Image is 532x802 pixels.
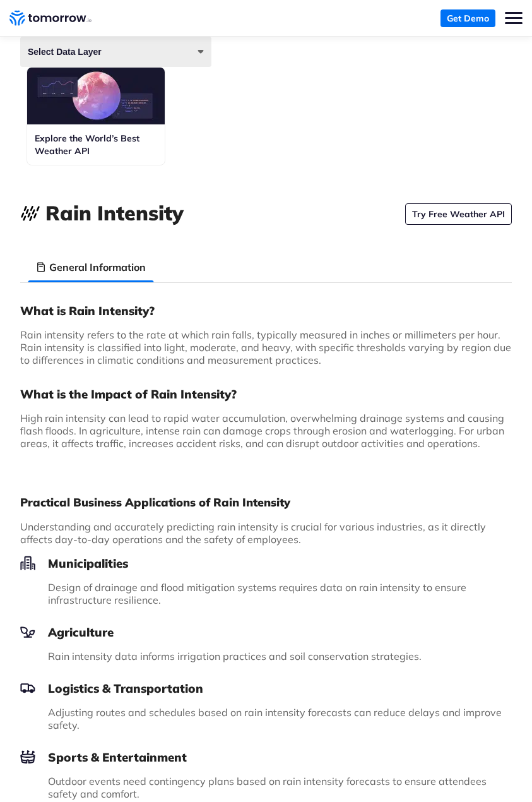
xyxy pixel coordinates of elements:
[20,412,504,450] span: High rain intensity can lead to rapid water accumulation, overwhelming drainage systems and causi...
[20,495,512,510] h2: Practical Business Applications of Rain Intensity
[48,706,502,731] span: Adjusting routes and schedules based on rain intensity forecasts can reduce delays and improve sa...
[20,750,512,765] h3: Sports & Entertainment
[28,252,153,282] li: General Information
[48,581,466,606] span: Design of drainage and flood mitigation systems requires data on rain intensity to ensure infrast...
[48,775,487,800] span: Outdoor events need contingency plans based on rain intensity forecasts to ensure attendees safet...
[505,9,523,27] button: Toggle mobile menu
[20,328,511,366] span: Rain intensity refers to the rate at which rain falls, typically measured in inches or millimeter...
[28,45,102,58] span: Select Data Layer
[20,625,512,640] h3: Agriculture
[20,681,512,696] h3: Logistics & Transportation
[9,9,92,28] a: Home link
[20,37,211,67] button: Select Data Layer
[35,132,157,157] h3: Explore the World’s Best Weather API
[49,260,146,275] h3: General Information
[27,68,165,165] a: Explore the World’s Best Weather API
[405,203,512,225] a: Try Free Weather API
[45,199,184,227] h1: Rain Intensity
[20,303,512,318] h3: What is Rain Intensity?
[20,520,486,546] span: Understanding and accurately predicting rain intensity is crucial for various industries, as it d...
[48,650,422,662] span: Rain intensity data informs irrigation practices and soil conservation strategies.
[20,556,512,571] h3: Municipalities
[440,9,495,27] a: Get Demo
[20,386,512,402] h3: What is the Impact of Rain Intensity?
